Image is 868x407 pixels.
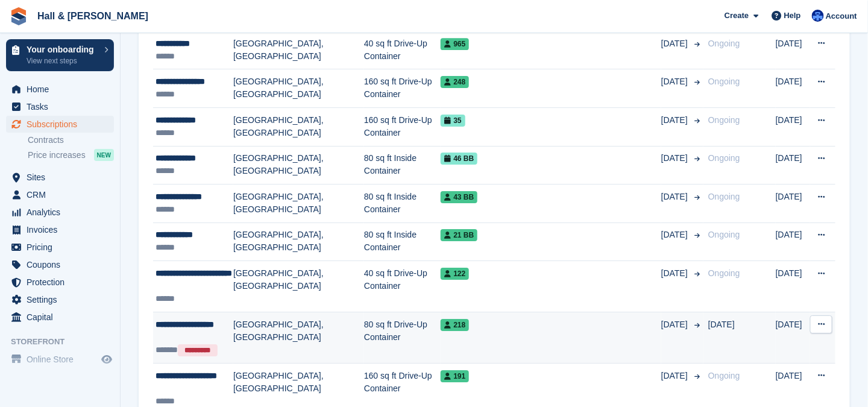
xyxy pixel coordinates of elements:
span: Analytics [27,204,99,221]
td: [DATE] [776,312,810,363]
span: Home [27,81,99,98]
span: Ongoing [708,39,740,48]
span: 43 BB [441,191,477,203]
td: 40 sq ft Drive-Up Container [364,31,441,69]
a: menu [6,274,114,291]
span: [DATE] [708,320,735,329]
td: [DATE] [776,31,810,69]
span: Ongoing [708,371,740,380]
a: menu [6,309,114,326]
td: 80 sq ft Drive-Up Container [364,312,441,363]
span: Coupons [27,256,99,273]
td: [GEOGRAPHIC_DATA], [GEOGRAPHIC_DATA] [233,69,364,108]
a: menu [6,221,114,238]
a: menu [6,351,114,368]
span: Price increases [28,150,86,161]
span: [DATE] [661,152,690,165]
span: 46 BB [441,153,477,165]
td: [GEOGRAPHIC_DATA], [GEOGRAPHIC_DATA] [233,31,364,69]
a: menu [6,291,114,308]
span: Settings [27,291,99,308]
span: Ongoing [708,268,740,278]
a: Price increases NEW [28,148,114,162]
td: [GEOGRAPHIC_DATA], [GEOGRAPHIC_DATA] [233,222,364,261]
span: Ongoing [708,153,740,163]
span: Account [826,10,857,22]
span: Capital [27,309,99,326]
a: Hall & [PERSON_NAME] [33,6,153,26]
td: [GEOGRAPHIC_DATA], [GEOGRAPHIC_DATA] [233,185,364,223]
div: NEW [94,149,114,161]
span: CRM [27,186,99,203]
span: [DATE] [661,75,690,88]
a: menu [6,98,114,115]
span: 191 [441,370,469,382]
span: Ongoing [708,115,740,125]
span: [DATE] [661,370,690,382]
span: [DATE] [661,114,690,127]
td: 160 sq ft Drive-Up Container [364,69,441,108]
span: Tasks [27,98,99,115]
td: [GEOGRAPHIC_DATA], [GEOGRAPHIC_DATA] [233,107,364,146]
td: [DATE] [776,69,810,108]
span: Help [784,10,801,22]
td: [DATE] [776,107,810,146]
td: [DATE] [776,146,810,185]
img: stora-icon-8386f47178a22dfd0bd8f6a31ec36ba5ce8667c1dd55bd0f319d3a0aa187defe.svg [10,7,28,25]
span: 218 [441,319,469,331]
span: Storefront [11,336,120,348]
td: 80 sq ft Inside Container [364,185,441,223]
span: 122 [441,268,469,280]
span: [DATE] [661,267,690,280]
span: Ongoing [708,192,740,201]
p: View next steps [27,55,98,66]
a: menu [6,239,114,256]
td: [DATE] [776,222,810,261]
a: menu [6,256,114,273]
span: Subscriptions [27,116,99,133]
a: menu [6,81,114,98]
td: [GEOGRAPHIC_DATA], [GEOGRAPHIC_DATA] [233,261,364,312]
td: [DATE] [776,185,810,223]
a: Your onboarding View next steps [6,39,114,71]
a: menu [6,186,114,203]
a: menu [6,116,114,133]
span: [DATE] [661,318,690,331]
a: Contracts [28,134,114,146]
span: 248 [441,76,469,88]
p: Your onboarding [27,45,98,54]
span: Sites [27,169,99,186]
span: Ongoing [708,230,740,239]
a: menu [6,169,114,186]
span: Online Store [27,351,99,368]
td: 40 sq ft Drive-Up Container [364,261,441,312]
td: 80 sq ft Inside Container [364,222,441,261]
span: [DATE] [661,37,690,50]
a: Preview store [99,352,114,367]
span: Ongoing [708,77,740,86]
span: Protection [27,274,99,291]
span: [DATE] [661,229,690,241]
span: 35 [441,115,465,127]
td: [DATE] [776,261,810,312]
span: Pricing [27,239,99,256]
span: [DATE] [661,191,690,203]
td: [GEOGRAPHIC_DATA], [GEOGRAPHIC_DATA] [233,312,364,363]
span: 21 BB [441,229,477,241]
td: [GEOGRAPHIC_DATA], [GEOGRAPHIC_DATA] [233,146,364,185]
td: 160 sq ft Drive-Up Container [364,107,441,146]
td: 80 sq ft Inside Container [364,146,441,185]
span: Create [725,10,749,22]
span: Invoices [27,221,99,238]
img: Claire Banham [812,10,824,22]
span: 965 [441,38,469,50]
a: menu [6,204,114,221]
